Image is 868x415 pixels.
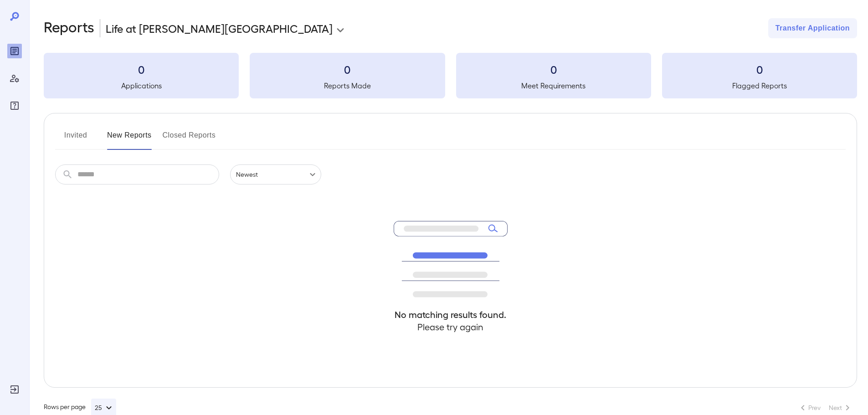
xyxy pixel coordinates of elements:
[456,62,651,77] h3: 0
[44,18,94,38] h2: Reports
[230,164,321,184] div: Newest
[793,400,857,415] nav: pagination navigation
[456,80,651,91] h5: Meet Requirements
[44,62,239,77] h3: 0
[55,128,96,150] button: Invited
[250,62,445,77] h3: 0
[394,321,508,333] h4: Please try again
[768,18,857,38] button: Transfer Application
[44,53,857,98] summary: 0Applications0Reports Made0Meet Requirements0Flagged Reports
[250,80,445,91] h5: Reports Made
[7,44,22,58] div: Reports
[7,71,22,86] div: Manage Users
[7,382,22,397] div: Log Out
[7,98,22,113] div: FAQ
[107,128,152,150] button: New Reports
[662,62,857,77] h3: 0
[163,128,216,150] button: Closed Reports
[44,80,239,91] h5: Applications
[394,308,508,321] h4: No matching results found.
[662,80,857,91] h5: Flagged Reports
[106,21,333,36] p: Life at [PERSON_NAME][GEOGRAPHIC_DATA]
